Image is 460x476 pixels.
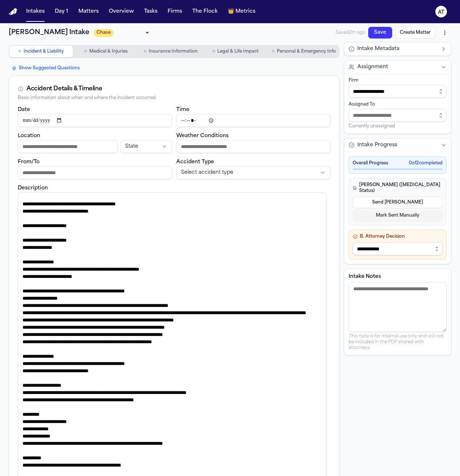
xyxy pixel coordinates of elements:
span: Chase [94,29,114,37]
button: Firms [165,5,185,18]
button: Mark Sent Manually [353,210,443,221]
button: Assignment [344,61,451,74]
label: Intake Notes [349,273,447,280]
textarea: Intake notes [349,282,447,332]
button: Go to Insurance Information [139,46,202,57]
span: Legal & Life Impact [217,49,259,54]
label: Time [176,107,189,112]
span: Assignment [357,63,388,71]
input: Weather conditions [176,140,330,153]
button: Intakes [23,5,48,18]
span: ○ [84,48,87,55]
button: Incident state [120,140,172,153]
label: Description [18,185,48,191]
button: Tasks [141,5,160,18]
div: Assigned To [349,102,447,107]
button: The Flock [189,5,221,18]
span: ○ [272,48,275,55]
label: Location [18,133,40,139]
button: Create Matter [395,27,435,38]
button: Day 1 [52,5,71,18]
span: 0 of 2 completed [409,160,443,166]
span: ○ [212,48,215,55]
div: Update intake status [94,28,152,38]
input: From/To destination [18,166,172,179]
button: Save [368,27,392,38]
button: More actions [438,26,451,39]
label: From/To [18,159,40,165]
span: Currently unassigned [349,123,395,129]
span: Medical & Injuries [89,49,128,54]
label: Accident Type [176,159,214,165]
span: Insurance Information [149,49,198,54]
button: Matters [75,5,102,18]
button: Intake Metadata [344,42,451,56]
button: Go to Incident & Liability [9,46,73,57]
input: Select firm [349,85,447,98]
button: Go to Medical & Injuries [74,46,138,57]
button: Show Suggested Questions [9,64,83,73]
h4: [PERSON_NAME] ([MEDICAL_DATA] Status) [353,182,443,194]
span: ○ [144,48,147,55]
span: ○ [19,48,21,55]
h4: B. Attorney Decision [353,234,443,239]
button: Overview [106,5,137,18]
input: Incident time [176,114,330,127]
span: Overall Progress [353,160,388,166]
div: Accident Details & Timeline [26,85,102,93]
span: Incident & Liability [24,49,64,54]
span: Intake Metadata [357,45,399,53]
button: Send [PERSON_NAME] [353,197,443,208]
h1: [PERSON_NAME] Intake [9,28,89,38]
p: This note is for internal use only and will not be included in the PDF shared with attorneys. [349,333,447,351]
a: Home [9,8,17,15]
input: Incident date [18,114,172,127]
img: Finch Logo [9,8,17,15]
div: Firm [349,78,447,83]
button: Go to Legal & Life Impact [204,46,267,57]
label: Weather Conditions [176,133,229,139]
span: Personal & Emergency Info [277,49,336,54]
input: Assign to staff member [349,109,447,122]
button: crownMetrics [225,5,258,18]
span: Intake Progress [357,141,397,149]
label: Date [18,107,30,112]
span: Saved 2m ago [336,30,365,36]
button: Intake Progress [344,139,451,152]
button: Go to Personal & Emergency Info [269,46,339,57]
div: Basic information about when and where the incident occurred [18,95,330,101]
input: Incident location [18,140,118,153]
